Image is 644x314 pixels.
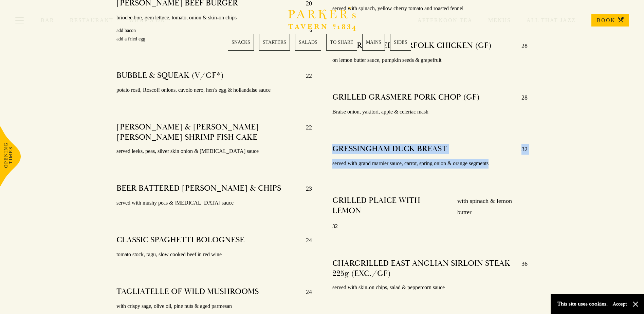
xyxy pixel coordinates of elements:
[299,122,312,142] p: 22
[450,195,528,217] p: with spinach & lemon butter
[299,235,312,246] p: 24
[515,258,528,279] p: 36
[116,85,312,95] p: potato rosti, Roscoff onions, cavolo nero, hen’s egg & hollandaise sauce
[116,235,244,246] h4: CLASSIC SPAGHETTI BOLOGNESE
[332,144,447,155] h4: GRESSINGHAM DUCK BREAST
[116,198,312,208] p: served with mushy peas & [MEDICAL_DATA] sauce
[116,183,281,194] h4: BEER BATTERED [PERSON_NAME] & CHIPS
[557,299,608,309] p: This site uses cookies.
[332,92,480,103] h4: GRILLED GRASMERE PORK CHOP (GF)
[632,301,639,308] button: Close and accept
[332,258,515,279] h4: CHARGRILLED EAST ANGLIAN SIRLOIN STEAK 225g (EXC./GF)
[332,195,450,217] h4: GRILLED PLAICE WITH LEMON
[116,250,312,260] p: tomato stock, ragu, slow cooked beef in red wine
[295,34,321,51] a: 3 / 6
[332,283,528,293] p: served with skin-on chips, salad & peppercorn sauce
[259,34,290,51] a: 2 / 6
[116,70,224,81] h4: BUBBLE & SQUEAK (V/GF*)
[390,34,411,51] a: 6 / 6
[116,286,259,297] h4: TAGLIATELLE OF WILD MUSHROOMS
[332,222,528,231] p: 32
[332,107,528,117] p: Braise onion, yakitori, apple & celeriac mash
[515,144,528,155] p: 32
[299,70,312,81] p: 22
[299,286,312,297] p: 24
[116,146,312,156] p: served leeks, peas, silver skin onion & [MEDICAL_DATA] sauce
[332,159,528,169] p: served with grand marnier sauce, carrot, spring onion & orange segments
[362,34,385,51] a: 5 / 6
[326,34,357,51] a: 4 / 6
[116,301,312,311] p: with crispy sage, olive oil, pine nuts & aged parmesan
[228,34,254,51] a: 1 / 6
[116,122,299,142] h4: [PERSON_NAME] & [PERSON_NAME] [PERSON_NAME] SHRIMP FISH CAKE
[515,92,528,103] p: 28
[299,183,312,194] p: 23
[613,301,627,307] button: Accept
